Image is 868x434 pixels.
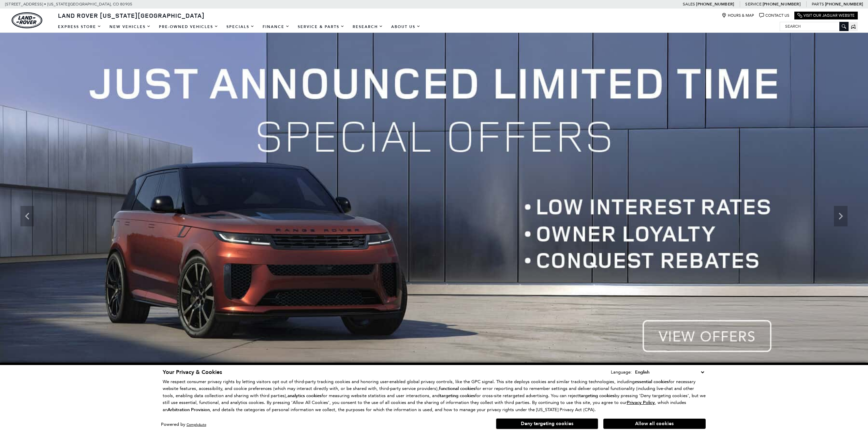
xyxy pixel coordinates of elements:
[633,368,706,376] select: Language Select
[611,370,632,374] div: Language:
[812,2,824,6] span: Parts
[603,419,706,429] button: Allow all cookies
[163,378,706,414] p: We respect consumer privacy rights by letting visitors opt out of third-party tracking cookies an...
[759,13,789,18] a: Contact Us
[12,12,42,28] a: land-rover
[440,393,475,399] strong: targeting cookies
[825,1,863,7] a: [PHONE_NUMBER]
[54,11,209,19] a: Land Rover [US_STATE][GEOGRAPHIC_DATA]
[797,13,855,18] a: Visit Our Jaguar Website
[167,407,210,413] strong: Arbitration Provision
[696,1,734,7] a: [PHONE_NUMBER]
[222,21,259,33] a: Specials
[627,400,655,405] a: Privacy Policy
[161,422,206,427] div: Powered by
[635,379,669,385] strong: essential cookies
[54,21,105,33] a: EXPRESS STORE
[627,400,655,406] u: Privacy Policy
[187,422,206,427] a: ComplyAuto
[387,21,425,33] a: About Us
[780,22,848,30] input: Search
[54,21,425,33] nav: Main Navigation
[834,206,848,226] div: Next
[105,21,155,33] a: New Vehicles
[163,368,222,376] span: Your Privacy & Cookies
[58,11,205,19] span: Land Rover [US_STATE][GEOGRAPHIC_DATA]
[745,2,761,6] span: Service
[349,21,387,33] a: Research
[259,21,294,33] a: Finance
[579,393,615,399] strong: targeting cookies
[496,418,598,429] button: Deny targeting cookies
[20,206,34,226] div: Previous
[722,13,754,18] a: Hours & Map
[155,21,222,33] a: Pre-Owned Vehicles
[294,21,349,33] a: Service & Parts
[439,386,475,392] strong: functional cookies
[288,393,322,399] strong: analytics cookies
[683,2,695,6] span: Sales
[763,1,800,7] a: [PHONE_NUMBER]
[12,12,42,28] img: Land Rover
[5,2,132,6] a: [STREET_ADDRESS] • [US_STATE][GEOGRAPHIC_DATA], CO 80905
